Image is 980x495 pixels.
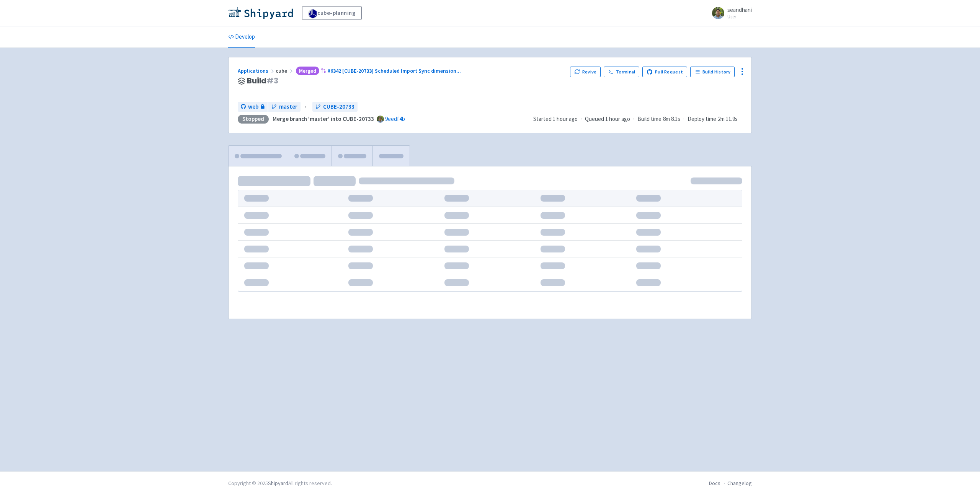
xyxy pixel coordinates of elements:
[385,115,405,122] a: 9eedf4b
[688,115,716,124] span: Deploy time
[268,480,288,487] a: Shipyard
[312,102,358,112] a: CUBE-20733
[690,67,735,77] a: Build History
[553,115,578,122] time: 1 hour ago
[268,102,301,112] a: master
[304,103,309,111] span: ←
[294,67,462,74] a: Merged#6342 [CUBE-20733] Scheduled Import Sync dimension...
[296,67,319,75] span: Merged
[718,115,738,124] span: 2m 11.9s
[248,103,258,111] span: web
[279,103,297,111] span: master
[727,14,752,19] small: User
[585,115,630,122] span: Queued
[637,115,661,124] span: Build time
[238,115,269,124] div: Stopped
[663,115,680,124] span: 8m 8.1s
[727,6,752,13] span: seandhani
[533,115,742,124] div: · · ·
[228,479,332,487] div: Copyright © 2025 All rights reserved.
[533,115,578,122] span: Started
[642,67,687,77] a: Pull Request
[247,77,278,85] span: Build
[323,103,354,111] span: CUBE-20733
[228,26,255,48] a: Develop
[727,480,752,487] a: Changelog
[709,480,720,487] a: Docs
[604,67,639,77] a: Terminal
[605,115,630,122] time: 1 hour ago
[570,67,601,77] button: Revive
[276,67,294,74] span: cube
[302,6,362,20] a: cube-planning
[327,67,461,74] span: #6342 [CUBE-20733] Scheduled Import Sync dimension ...
[228,7,293,19] img: Shipyard logo
[238,102,268,112] a: web
[238,67,276,74] a: Applications
[707,7,752,19] a: seandhani User
[266,75,278,86] span: # 3
[273,115,374,122] strong: Merge branch 'master' into CUBE-20733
